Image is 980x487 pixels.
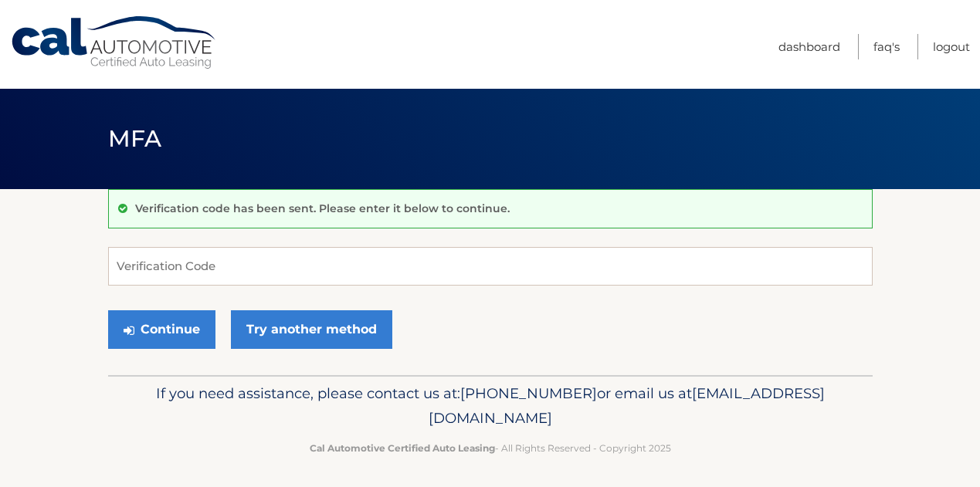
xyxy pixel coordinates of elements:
[108,247,873,286] input: Verification Code
[778,34,840,59] a: Dashboard
[231,310,392,349] a: Try another method
[310,442,495,454] strong: Cal Automotive Certified Auto Leasing
[108,124,162,153] span: MFA
[429,384,825,427] span: [EMAIL_ADDRESS][DOMAIN_NAME]
[460,384,597,402] span: [PHONE_NUMBER]
[10,15,219,70] a: Cal Automotive
[118,381,863,431] p: If you need assistance, please contact us at: or email us at
[118,440,863,456] p: - All Rights Reserved - Copyright 2025
[873,34,900,59] a: FAQ's
[933,34,970,59] a: Logout
[135,201,510,215] p: Verification code has been sent. Please enter it below to continue.
[108,310,215,349] button: Continue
